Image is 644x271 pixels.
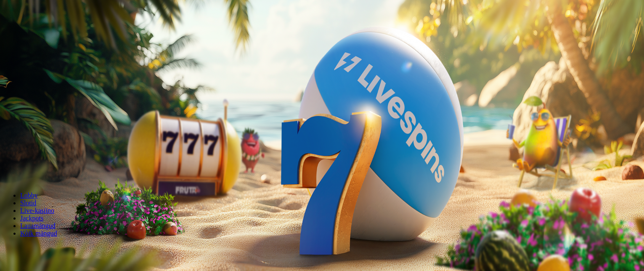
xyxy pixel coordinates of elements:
[20,207,54,214] a: Live-kasiino
[20,199,36,207] a: Slotid
[20,230,57,237] a: Kõik mängud
[20,192,38,199] a: Lobby
[20,222,56,229] a: Lauamängud
[3,177,641,253] header: Lobby
[20,215,43,222] a: Jackpots
[3,177,641,237] nav: Lobby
